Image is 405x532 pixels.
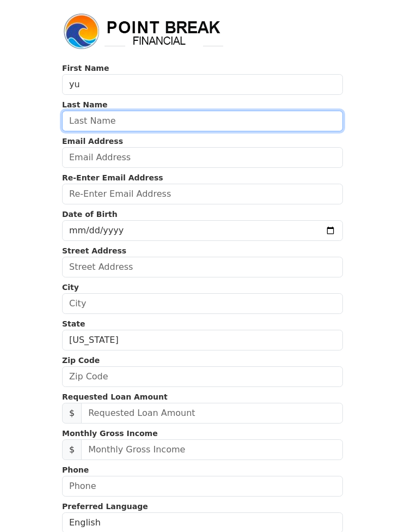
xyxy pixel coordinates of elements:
input: City [62,293,343,314]
strong: City [62,283,79,292]
img: logo.png [62,12,225,51]
strong: State [62,319,85,328]
strong: Zip Code [62,356,100,365]
input: First Name [62,74,343,95]
input: Street Address [62,257,343,277]
strong: Phone [62,465,89,474]
input: Last Name [62,111,343,131]
input: Email Address [62,147,343,168]
input: Requested Loan Amount [81,403,343,424]
strong: Email Address [62,137,123,146]
strong: Last Name [62,100,108,109]
strong: First Name [62,64,109,72]
input: Zip Code [62,366,343,387]
input: Re-Enter Email Address [62,184,343,204]
strong: Street Address [62,246,126,255]
p: Monthly Gross Income [62,428,343,439]
strong: Requested Loan Amount [62,392,168,401]
strong: Re-Enter Email Address [62,173,163,182]
span: $ [62,403,82,424]
span: $ [62,439,82,460]
strong: Date of Birth [62,210,118,219]
input: Phone [62,476,343,497]
strong: Preferred Language [62,502,148,511]
input: Monthly Gross Income [81,439,343,460]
